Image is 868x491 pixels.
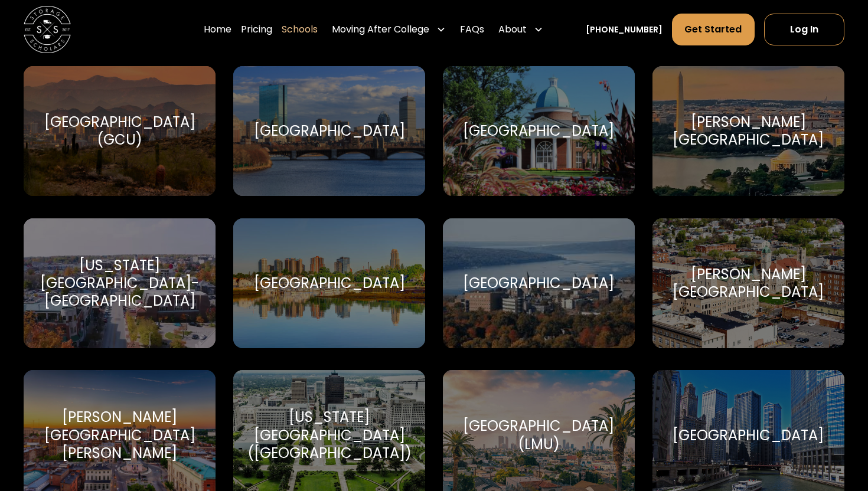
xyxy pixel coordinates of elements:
div: [US_STATE][GEOGRAPHIC_DATA]-[GEOGRAPHIC_DATA] [38,257,201,310]
div: [GEOGRAPHIC_DATA] (LMU) [457,417,621,453]
a: Schools [282,13,318,46]
div: [GEOGRAPHIC_DATA] [463,274,614,292]
img: Storage Scholars main logo [24,6,71,53]
div: [PERSON_NAME][GEOGRAPHIC_DATA] [667,113,830,149]
div: [GEOGRAPHIC_DATA] [254,122,405,140]
div: [GEOGRAPHIC_DATA] [254,274,405,292]
a: Go to selected school [24,66,216,197]
a: Log In [764,14,844,45]
a: Go to selected school [24,218,216,349]
a: [PHONE_NUMBER] [586,24,663,36]
a: Pricing [241,13,272,46]
div: [GEOGRAPHIC_DATA] (GCU) [38,113,201,149]
a: Go to selected school [652,218,844,349]
a: Go to selected school [652,66,844,197]
div: Moving After College [332,22,429,37]
div: [GEOGRAPHIC_DATA] [463,122,614,140]
div: [PERSON_NAME][GEOGRAPHIC_DATA][PERSON_NAME] [38,408,201,461]
a: Home [204,13,231,46]
a: FAQs [460,13,484,46]
div: [US_STATE][GEOGRAPHIC_DATA] ([GEOGRAPHIC_DATA]) [247,408,412,461]
div: [PERSON_NAME][GEOGRAPHIC_DATA] [667,266,830,301]
a: Go to selected school [443,218,635,349]
a: Go to selected school [443,66,635,197]
a: Go to selected school [233,66,425,197]
a: Get Started [672,14,754,45]
div: [GEOGRAPHIC_DATA] [673,427,824,444]
a: Go to selected school [233,218,425,349]
div: About [498,22,527,37]
div: About [494,13,548,46]
div: Moving After College [327,13,451,46]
